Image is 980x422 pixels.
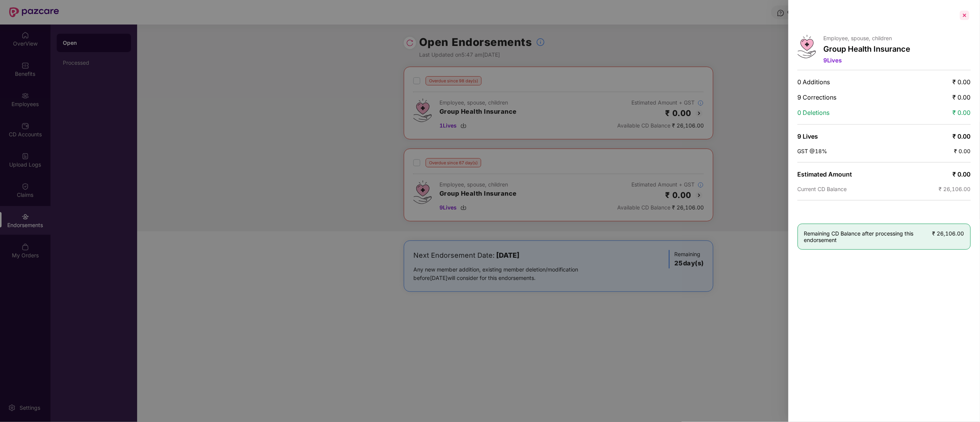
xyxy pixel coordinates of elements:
[798,109,830,116] span: 0 Deletions
[798,132,818,140] span: 9 Lives
[798,186,847,192] span: Current CD Balance
[798,78,830,86] span: 0 Additions
[953,170,971,178] span: ₹ 0.00
[798,170,852,178] span: Estimated Amount
[939,186,971,192] span: ₹ 26,106.00
[798,148,828,154] span: GST @18%
[953,93,971,101] span: ₹ 0.00
[953,78,971,86] span: ₹ 0.00
[953,132,971,140] span: ₹ 0.00
[824,57,842,64] span: 9 Lives
[954,148,971,154] span: ₹ 0.00
[798,93,837,101] span: 9 Corrections
[824,35,911,41] p: Employee, spouse, children
[824,44,911,54] p: Group Health Insurance
[798,35,816,58] img: svg+xml;base64,PHN2ZyB4bWxucz0iaHR0cDovL3d3dy53My5vcmcvMjAwMC9zdmciIHdpZHRoPSI0Ny43MTQiIGhlaWdodD...
[953,109,971,116] span: ₹ 0.00
[804,230,932,243] span: Remaining CD Balance after processing this endorsement
[932,230,964,237] span: ₹ 26,106.00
